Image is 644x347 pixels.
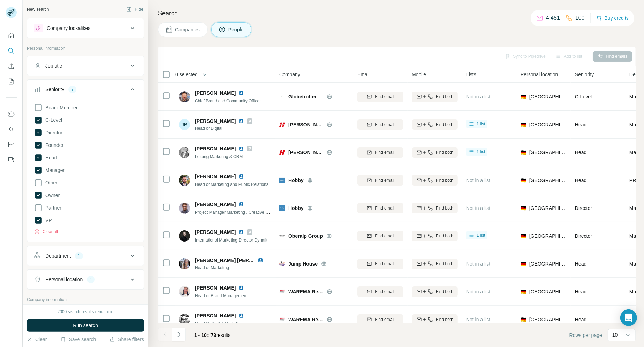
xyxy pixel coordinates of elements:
[375,205,394,211] span: Find email
[375,121,394,128] span: Find email
[436,261,453,267] span: Find both
[109,336,144,343] button: Share filters
[238,174,244,179] img: LinkedIn logo
[529,260,567,267] span: [GEOGRAPHIC_DATA]
[466,178,490,183] span: Not in a list
[43,217,52,224] span: VP
[195,89,236,96] span: [PERSON_NAME]
[477,232,485,238] span: 1 list
[6,45,17,57] button: Search
[521,232,526,239] span: 🇩🇪
[43,179,58,186] span: Other
[288,260,318,267] span: Jump House
[43,104,78,111] span: Board Member
[279,178,285,183] img: Logo of Hobby
[596,13,629,23] button: Buy credits
[47,25,90,32] div: Company lookalikes
[6,7,17,18] img: Avatar
[195,258,278,263] span: [PERSON_NAME] [PERSON_NAME]
[27,81,144,101] button: Seniority7
[175,26,200,33] span: Companies
[375,261,394,267] span: Find email
[466,71,476,78] span: Lists
[521,260,526,267] span: 🇩🇪
[575,71,594,78] span: Seniority
[375,94,394,100] span: Find email
[521,149,526,156] span: 🇩🇪
[27,57,144,74] button: Job title
[620,309,637,326] div: Open Intercom Messenger
[179,258,190,269] img: Avatar
[238,229,244,235] img: LinkedIn logo
[60,336,96,343] button: Save search
[288,149,323,156] span: [PERSON_NAME]
[375,177,394,183] span: Find email
[288,205,304,212] span: Hobby
[6,29,17,42] button: Quick start
[357,71,370,78] span: Email
[43,142,63,149] span: Founder
[436,149,453,156] span: Find both
[34,229,58,235] button: Clear all
[27,297,144,303] p: Company information
[179,175,190,186] img: Avatar
[45,62,62,69] div: Job title
[158,8,636,18] h4: Search
[375,149,394,156] span: Find email
[412,286,458,297] button: Find both
[529,316,567,323] span: [GEOGRAPHIC_DATA]
[195,118,236,125] span: [PERSON_NAME]
[195,98,261,103] span: Chief Brand and Community Officer
[575,122,586,127] span: Head
[279,289,285,294] img: Logo of WAREMA Renkhoff SE
[288,288,323,295] span: WAREMA Renkhoff SE
[357,147,403,158] button: Find email
[195,154,243,159] span: Leitung Marketing & CRM
[529,288,567,295] span: [GEOGRAPHIC_DATA]
[27,45,144,52] p: Personal information
[546,14,560,22] p: 4,451
[121,4,148,15] button: Hide
[228,26,244,33] span: People
[357,175,403,186] button: Find email
[575,289,586,294] span: Head
[412,314,458,325] button: Find both
[195,265,272,271] span: Head of Marketing
[238,146,244,151] img: LinkedIn logo
[6,138,17,151] button: Dashboard
[68,86,76,93] div: 7
[521,71,558,78] span: Personal location
[195,201,236,208] span: [PERSON_NAME]
[45,276,83,283] div: Personal location
[195,125,252,132] span: Head of Digital
[357,259,403,269] button: Find email
[575,205,592,211] span: Director
[412,203,458,213] button: Find both
[466,94,490,100] span: Not in a list
[179,147,190,158] img: Avatar
[288,121,323,128] span: [PERSON_NAME]
[211,332,217,338] span: 73
[466,261,490,267] span: Not in a list
[521,121,526,128] span: 🇩🇪
[279,96,285,97] img: Logo of Globetrotter Ausrüstung
[412,231,458,241] button: Find both
[27,247,144,264] button: Department1
[279,122,285,127] img: Logo of Hellweg
[58,309,114,315] div: 2000 search results remaining
[436,121,453,128] span: Find both
[412,119,458,130] button: Find both
[575,14,585,22] p: 100
[412,92,458,102] button: Find both
[529,121,567,128] span: [GEOGRAPHIC_DATA]
[466,289,490,294] span: Not in a list
[73,322,98,329] span: Run search
[521,316,526,323] span: 🇩🇪
[279,205,285,211] img: Logo of Hobby
[612,331,618,338] p: 10
[207,332,211,338] span: of
[529,149,567,156] span: [GEOGRAPHIC_DATA]
[357,286,403,297] button: Find email
[6,123,17,135] button: Use Surfe API
[27,319,144,332] button: Run search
